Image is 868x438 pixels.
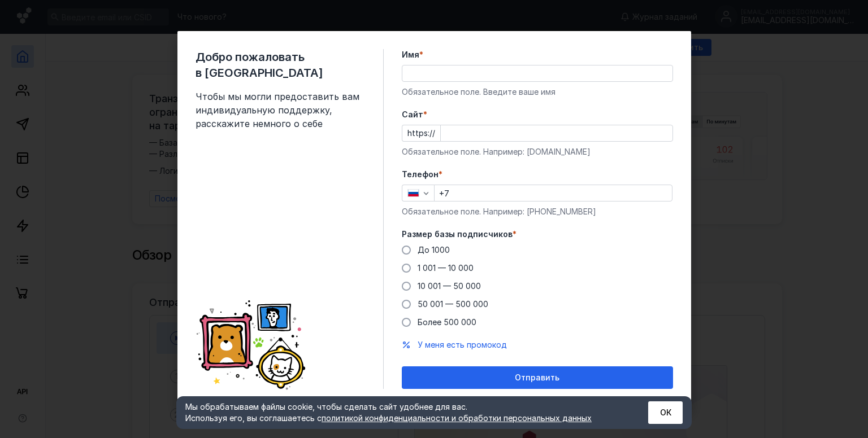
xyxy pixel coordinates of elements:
[418,263,474,273] span: 1 001 — 10 000
[402,146,673,157] div: Обязательное поле. Например: [DOMAIN_NAME]
[418,340,507,349] span: У меня есть промокод
[418,281,481,291] span: 10 001 — 50 000
[402,206,673,217] div: Обязательное поле. Например: [PHONE_NUMBER]
[418,245,450,255] span: До 1000
[648,401,683,424] button: ОК
[402,366,673,389] button: Отправить
[196,49,365,81] span: Добро пожаловать в [GEOGRAPHIC_DATA]
[402,109,423,120] span: Cайт
[418,299,488,309] span: 50 001 — 500 000
[418,339,507,351] button: У меня есть промокод
[515,373,559,383] span: Отправить
[196,90,365,130] span: Чтобы мы могли предоставить вам индивидуальную поддержку, расскажите немного о себе
[402,229,513,240] span: Размер базы подписчиков
[402,169,439,180] span: Телефон
[418,317,476,327] span: Более 500 000
[402,86,673,98] div: Обязательное поле. Введите ваше имя
[402,49,419,60] span: Имя
[322,413,592,423] a: политикой конфиденциальности и обработки персональных данных
[185,401,620,424] div: Мы обрабатываем файлы cookie, чтобы сделать сайт удобнее для вас. Используя его, вы соглашаетесь c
